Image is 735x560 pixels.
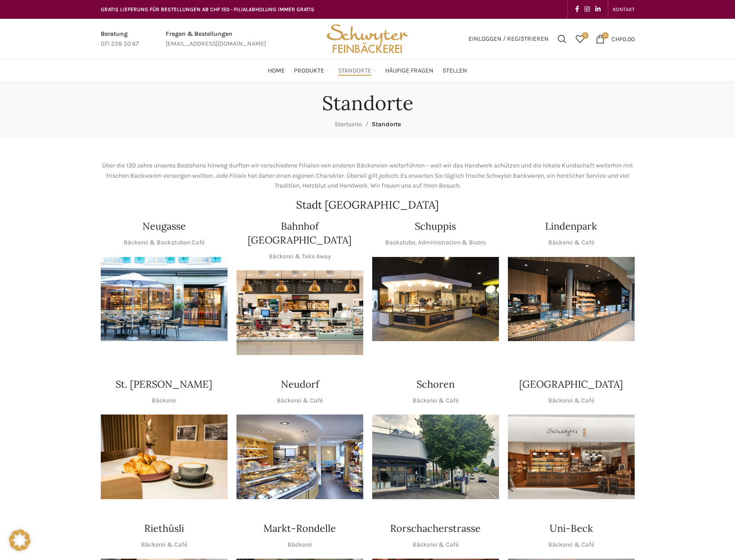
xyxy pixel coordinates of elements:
a: Startseite [335,120,362,128]
p: Bäckerei & Café [277,396,323,406]
a: Stellen [443,62,467,80]
img: 017-e1571925257345 [508,257,635,342]
p: Bäckerei & Café [548,238,594,248]
h4: Lindenpark [545,219,597,233]
a: Facebook social link [572,3,582,16]
a: Linkedin social link [593,3,603,16]
div: 1 / 1 [101,415,228,499]
a: Einloggen / Registrieren [464,30,553,48]
p: Bäckerei [288,540,312,550]
h4: Markt-Rondelle [263,522,336,535]
h4: Schuppis [415,219,456,233]
a: KONTAKT [613,0,635,18]
img: Schwyter-1800x900 [508,415,635,499]
span: Produkte [294,67,324,75]
img: Neugasse [101,257,228,342]
p: Bäckerei & Café [413,396,459,406]
span: Einloggen / Registrieren [469,36,549,42]
p: Bäckerei & Café [413,540,459,550]
a: Suchen [553,30,571,48]
bdi: 0.00 [611,35,635,43]
img: Neudorf_1 [236,415,363,499]
span: Häufige Fragen [385,67,434,75]
a: Home [268,62,285,80]
h4: Neudorf [281,377,319,391]
h2: Stadt [GEOGRAPHIC_DATA] [101,200,635,210]
p: Bäckerei & Café [548,396,594,406]
div: 1 / 1 [101,257,228,342]
h4: Uni-Beck [550,522,593,535]
div: Main navigation [96,62,639,80]
a: Infobox link [101,29,139,49]
img: 150130-Schwyter-013 [372,257,499,342]
div: Secondary navigation [608,0,639,18]
h4: St. [PERSON_NAME] [116,377,212,391]
div: 1 / 1 [508,257,635,342]
h1: Standorte [322,91,413,115]
a: Standorte [338,62,376,80]
p: Bäckerei & Backstuben Café [124,238,205,248]
a: Produkte [294,62,329,80]
p: Über die 120 Jahre unseres Bestehens hinweg durften wir verschiedene Filialen von anderen Bäckere... [101,161,635,191]
span: GRATIS LIEFERUNG FÜR BESTELLUNGEN AB CHF 150 - FILIALABHOLUNG IMMER GRATIS [101,6,314,13]
p: Bäckerei & Café [141,540,187,550]
h4: Rorschacherstrasse [390,522,481,535]
h4: Riethüsli [144,522,184,535]
p: Backstube, Administration & Bistro [385,238,486,248]
a: Instagram social link [582,3,593,16]
h4: Neugasse [142,219,186,233]
div: 1 / 1 [236,415,363,499]
a: 0 CHF0.00 [591,30,639,48]
a: Site logo [323,34,411,42]
img: 0842cc03-b884-43c1-a0c9-0889ef9087d6 copy [372,415,499,499]
div: 1 / 1 [236,270,363,355]
p: Bäckerei & Café [548,540,594,550]
div: 1 / 1 [508,415,635,499]
span: Standorte [338,67,371,75]
span: CHF [611,35,623,43]
span: 0 [602,32,609,39]
a: Häufige Fragen [385,62,434,80]
h4: Bahnhof [GEOGRAPHIC_DATA] [236,219,363,247]
span: Standorte [372,120,401,128]
p: Bäckerei [152,396,176,406]
span: 0 [582,32,589,39]
div: Meine Wunschliste [571,30,589,48]
a: Infobox link [166,29,266,49]
h4: [GEOGRAPHIC_DATA] [519,377,623,391]
span: Stellen [443,67,467,75]
a: 0 [571,30,589,48]
div: 1 / 1 [372,415,499,499]
img: Bahnhof St. Gallen [236,270,363,355]
h4: Schoren [417,377,455,391]
p: Bäckerei & Take Away [269,252,331,261]
img: Bäckerei Schwyter [323,19,411,59]
img: schwyter-23 [101,415,228,499]
span: Home [268,67,285,75]
span: KONTAKT [613,6,635,13]
div: 1 / 1 [372,257,499,342]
